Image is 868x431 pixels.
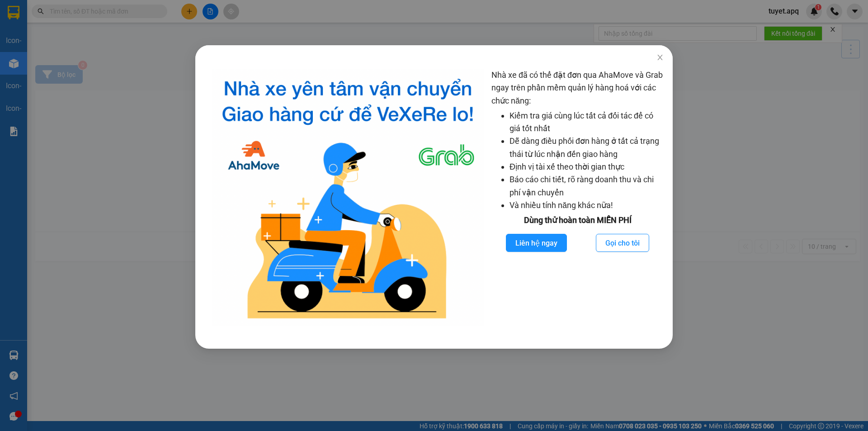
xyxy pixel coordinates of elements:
[596,234,649,252] button: Gọi cho tôi
[491,69,664,326] div: Nhà xe đã có thể đặt đơn qua AhaMove và Grab ngay trên phần mềm quản lý hàng hoá với các chức năng:
[647,45,673,71] button: Close
[656,54,664,61] span: close
[509,173,664,199] li: Báo cáo chi tiết, rõ ràng doanh thu và chi phí vận chuyển
[509,161,664,173] li: Định vị tài xế theo thời gian thực
[509,109,664,135] li: Kiểm tra giá cùng lúc tất cả đối tác để có giá tốt nhất
[509,199,664,212] li: Và nhiều tính năng khác nữa!
[491,214,664,227] div: Dùng thử hoàn toàn MIỄN PHÍ
[605,237,640,249] span: Gọi cho tôi
[515,237,557,249] span: Liên hệ ngay
[212,69,484,326] img: logo
[506,234,567,252] button: Liên hệ ngay
[509,135,664,161] li: Dễ dàng điều phối đơn hàng ở tất cả trạng thái từ lúc nhận đến giao hàng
